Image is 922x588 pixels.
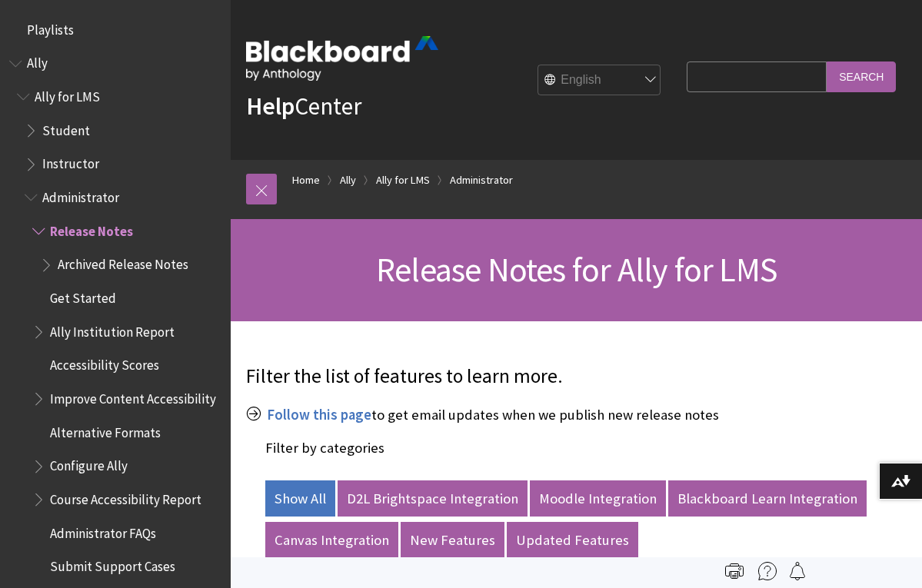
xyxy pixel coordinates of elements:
[530,480,666,517] a: Moodle Integration
[265,522,398,559] a: Canvas Integration
[788,562,807,580] img: Follow this page
[42,118,90,138] span: Student
[50,554,175,575] span: Submit Support Cases
[9,17,221,43] nav: Book outline for Playlists
[507,522,638,559] a: Updated Features
[292,171,320,190] a: Home
[265,480,335,517] a: Show All
[246,405,907,425] p: to get email updates when we publish new release notes
[538,65,661,96] select: Site Language Selector
[376,171,430,190] a: Ally for LMS
[50,420,161,440] span: Alternative Formats
[401,522,504,559] a: New Features
[246,363,907,390] p: Filter the list of features to learn more.
[668,480,867,517] a: Blackboard Learn Integration
[267,406,371,424] span: Follow this page
[42,184,119,205] span: Administrator
[267,406,371,424] a: Follow this page
[50,520,156,541] span: Administrator FAQs
[27,51,48,71] span: Ally
[50,218,133,239] span: Release Notes
[42,151,99,172] span: Instructor
[725,562,744,580] img: Print
[50,453,128,474] span: Configure Ally
[35,84,100,105] span: Ally for LMS
[265,439,384,457] label: Filter by categories
[338,480,528,517] a: D2L Brightspace Integration
[376,248,777,291] span: Release Notes for Ally for LMS
[50,353,159,374] span: Accessibility Scores
[27,17,74,38] span: Playlists
[246,91,361,121] a: HelpCenter
[450,171,513,190] a: Administrator
[827,61,896,91] input: Search
[50,319,175,340] span: Ally Institution Report
[246,36,438,81] img: Blackboard by Anthology
[246,91,295,121] strong: Help
[50,487,201,507] span: Course Accessibility Report
[50,386,216,407] span: Improve Content Accessibility
[758,562,777,580] img: More help
[50,285,116,306] span: Get Started
[340,171,356,190] a: Ally
[58,252,188,273] span: Archived Release Notes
